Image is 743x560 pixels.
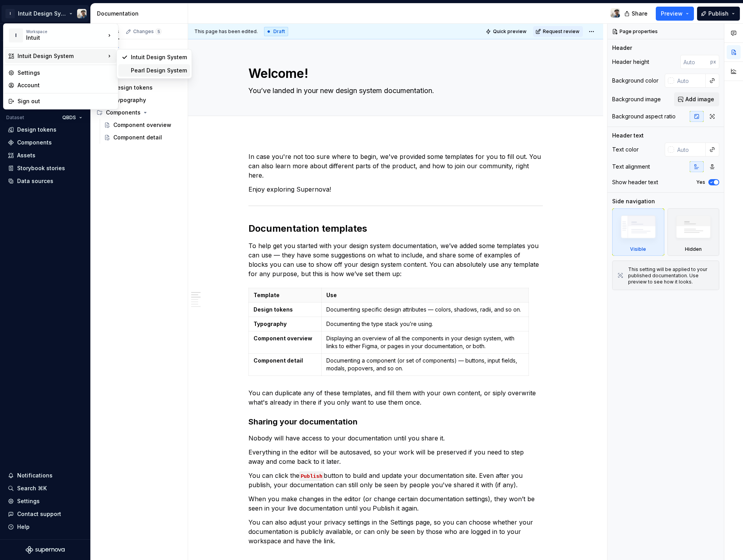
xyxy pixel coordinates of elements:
div: Intuit Design System [131,53,187,61]
div: Workspace [26,29,106,34]
div: Settings [18,69,113,77]
div: I [9,28,23,42]
div: Pearl Design System [131,67,187,74]
div: Sign out [18,97,113,105]
div: Intuit [26,34,92,42]
div: Account [18,81,113,89]
div: Intuit Design System [18,52,106,60]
